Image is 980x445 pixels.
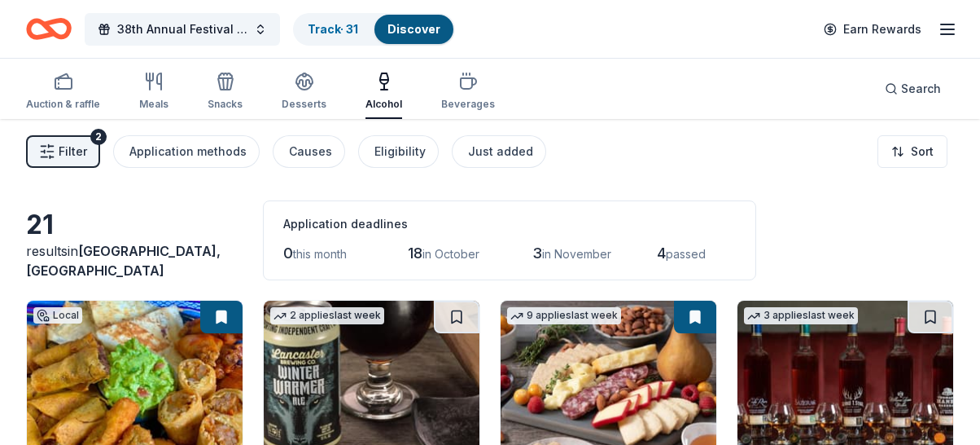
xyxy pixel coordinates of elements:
[283,245,293,262] span: 0
[26,241,243,280] div: results
[911,142,934,161] span: Sort
[283,214,736,234] div: Application deadlines
[666,247,706,261] span: passed
[293,247,347,261] span: this month
[814,15,931,44] a: Earn Rewards
[308,22,358,36] a: Track· 31
[208,65,243,119] button: Snacks
[408,245,422,262] span: 18
[26,65,100,119] button: Auction & raffle
[59,142,87,161] span: Filter
[33,307,82,324] div: Local
[26,98,100,111] div: Auction & raffle
[657,245,666,262] span: 4
[293,13,455,46] button: Track· 31Discover
[877,135,947,168] button: Sort
[139,65,168,119] button: Meals
[289,142,332,161] div: Causes
[26,135,100,168] button: Filter2
[358,135,439,168] button: Eligibility
[270,307,384,324] div: 2 applies last week
[26,243,221,279] span: [GEOGRAPHIC_DATA], [GEOGRAPHIC_DATA]
[365,65,402,119] button: Alcohol
[208,98,243,111] div: Snacks
[744,307,858,324] div: 3 applies last week
[365,98,402,111] div: Alcohol
[26,243,221,279] span: in
[441,65,495,119] button: Beverages
[422,247,479,261] span: in October
[85,13,280,46] button: 38th Annual Festival of Trees
[374,142,426,161] div: Eligibility
[387,22,440,36] a: Discover
[26,10,72,48] a: Home
[26,209,243,241] div: 21
[117,20,247,39] span: 38th Annual Festival of Trees
[532,245,542,262] span: 3
[139,98,168,111] div: Meals
[542,247,611,261] span: in November
[273,135,345,168] button: Causes
[872,73,954,105] button: Search
[441,98,495,111] div: Beverages
[282,65,326,119] button: Desserts
[901,79,941,99] span: Search
[452,135,546,168] button: Just added
[282,98,326,111] div: Desserts
[507,307,621,324] div: 9 applies last week
[129,142,247,161] div: Application methods
[113,135,260,168] button: Application methods
[468,142,533,161] div: Just added
[90,129,107,145] div: 2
